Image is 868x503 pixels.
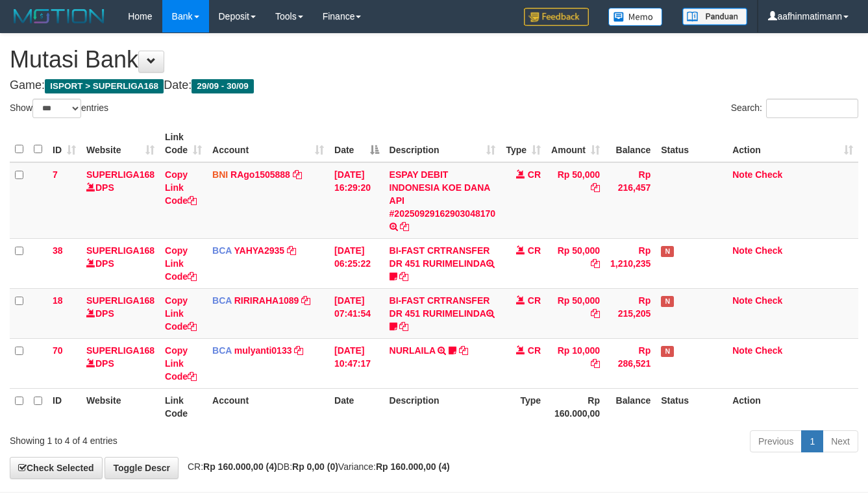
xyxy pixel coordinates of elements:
th: Action [727,388,858,425]
th: Link Code: activate to sort column ascending [160,125,207,162]
a: Next [823,430,858,452]
th: Amount: activate to sort column ascending [546,125,605,162]
a: mulyanti0133 [234,345,292,356]
a: Previous [750,430,802,452]
a: Copy Rp 50,000 to clipboard [591,308,600,319]
a: Check [755,345,782,356]
a: Copy Link Code [165,169,197,206]
a: Copy ESPAY DEBIT INDONESIA KOE DANA API #20250929162903048170 to clipboard [400,221,409,232]
a: SUPERLIGA168 [86,345,155,356]
span: 70 [53,345,63,356]
a: Note [732,245,752,256]
th: Type: activate to sort column ascending [501,125,546,162]
th: Account: activate to sort column ascending [207,125,329,162]
img: panduan.png [682,8,747,25]
span: CR: DB: Variance: [181,461,450,472]
th: Status [656,388,727,425]
h4: Game: Date: [10,79,858,92]
td: Rp 215,205 [605,288,656,338]
a: Toggle Descr [105,457,179,479]
div: Showing 1 to 4 of 4 entries [10,429,352,447]
th: Type [501,388,546,425]
th: Rp 160.000,00 [546,388,605,425]
a: Copy YAHYA2935 to clipboard [287,245,296,256]
select: Showentries [32,99,81,118]
span: CR [528,345,541,356]
a: Copy NURLAILA to clipboard [459,345,468,356]
td: Rp 1,210,235 [605,238,656,288]
span: BCA [212,345,232,356]
a: Note [732,345,752,356]
span: CR [528,169,541,180]
strong: Rp 0,00 (0) [292,461,338,472]
span: BNI [212,169,228,180]
th: Link Code [160,388,207,425]
td: DPS [81,238,160,288]
td: DPS [81,338,160,388]
a: Copy BI-FAST CRTRANSFER DR 451 RURIMELINDA to clipboard [399,271,408,282]
td: [DATE] 07:41:54 [329,288,384,338]
a: Copy Link Code [165,295,197,332]
td: DPS [81,288,160,338]
td: Rp 50,000 [546,162,605,239]
td: BI-FAST CRTRANSFER DR 451 RURIMELINDA [384,288,501,338]
a: Copy BI-FAST CRTRANSFER DR 451 RURIMELINDA to clipboard [399,321,408,332]
img: MOTION_logo.png [10,6,108,26]
th: ID [47,388,81,425]
a: Copy RIRIRAHA1089 to clipboard [301,295,310,306]
th: Date [329,388,384,425]
a: Copy Link Code [165,245,197,282]
a: RAgo1505888 [230,169,290,180]
span: BCA [212,295,232,306]
a: Check [755,245,782,256]
td: Rp 50,000 [546,238,605,288]
th: Website [81,388,160,425]
td: DPS [81,162,160,239]
a: 1 [801,430,823,452]
td: Rp 216,457 [605,162,656,239]
a: Copy Link Code [165,345,197,382]
a: Note [732,169,752,180]
span: 18 [53,295,63,306]
th: Balance [605,125,656,162]
input: Search: [766,99,858,118]
span: BCA [212,245,232,256]
a: Copy mulyanti0133 to clipboard [294,345,303,356]
img: Button%20Memo.svg [608,8,663,26]
span: Has Note [661,346,674,357]
td: Rp 286,521 [605,338,656,388]
td: BI-FAST CRTRANSFER DR 451 RURIMELINDA [384,238,501,288]
a: SUPERLIGA168 [86,245,155,256]
th: Website: activate to sort column ascending [81,125,160,162]
strong: Rp 160.000,00 (4) [203,461,277,472]
th: ID: activate to sort column ascending [47,125,81,162]
th: Action: activate to sort column ascending [727,125,858,162]
a: NURLAILA [390,345,436,356]
a: SUPERLIGA168 [86,169,155,180]
span: 38 [53,245,63,256]
label: Search: [731,99,858,118]
a: Copy Rp 50,000 to clipboard [591,182,600,193]
th: Status [656,125,727,162]
h1: Mutasi Bank [10,47,858,73]
a: Copy Rp 50,000 to clipboard [591,258,600,269]
td: Rp 50,000 [546,288,605,338]
span: Has Note [661,296,674,307]
span: 29/09 - 30/09 [192,79,254,93]
td: [DATE] 10:47:17 [329,338,384,388]
a: SUPERLIGA168 [86,295,155,306]
a: Note [732,295,752,306]
span: CR [528,245,541,256]
a: Check Selected [10,457,103,479]
th: Account [207,388,329,425]
a: Check [755,169,782,180]
a: Copy Rp 10,000 to clipboard [591,358,600,369]
th: Description: activate to sort column ascending [384,125,501,162]
span: CR [528,295,541,306]
a: Check [755,295,782,306]
td: Rp 10,000 [546,338,605,388]
a: ESPAY DEBIT INDONESIA KOE DANA API #20250929162903048170 [390,169,496,219]
a: Copy RAgo1505888 to clipboard [293,169,302,180]
th: Balance [605,388,656,425]
th: Description [384,388,501,425]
